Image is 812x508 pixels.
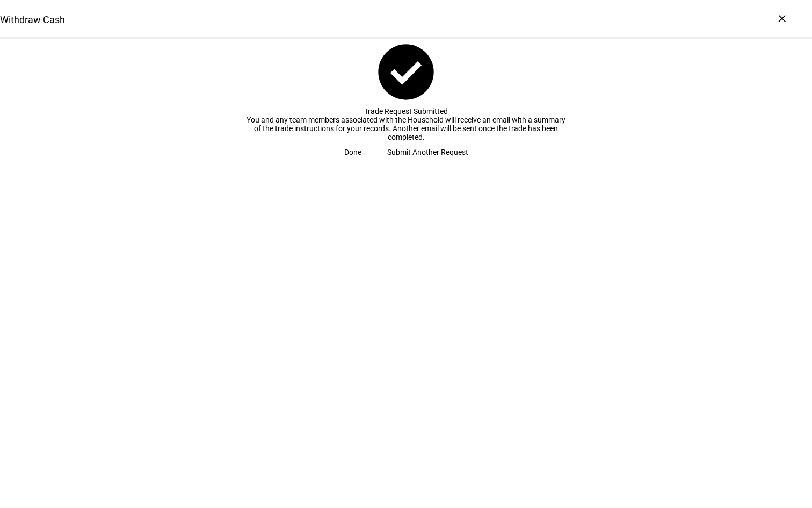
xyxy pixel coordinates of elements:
div: You and any team members associated with the Household will receive an email with a summary of th... [245,116,567,141]
span: Done [344,141,361,163]
button: Submit Another Request [374,141,481,163]
mat-icon: check_circle [373,39,439,105]
button: Done [331,141,374,163]
div: × [773,10,791,27]
div: Trade Request Submitted [245,107,567,116]
span: Submit Another Request [387,141,468,163]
